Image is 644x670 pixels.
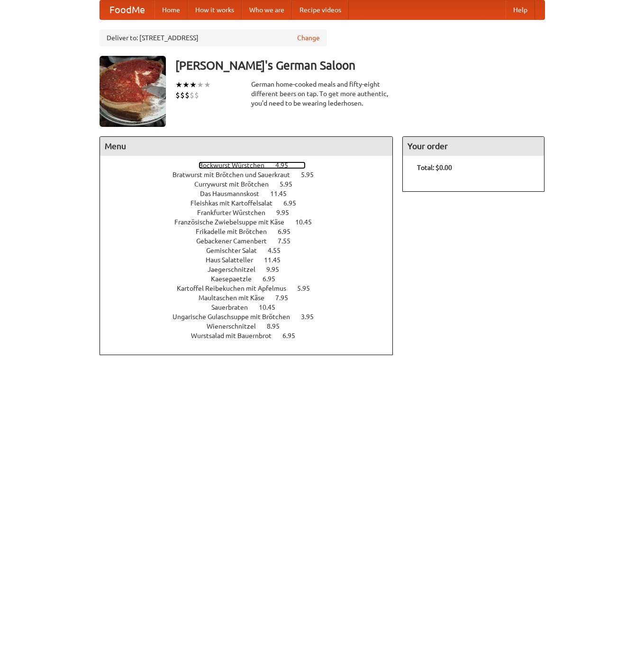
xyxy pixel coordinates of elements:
span: 6.95 [263,275,285,283]
span: Kaesepaetzle [211,275,261,283]
h4: Menu [100,137,393,156]
li: $ [194,90,199,100]
a: Recipe videos [292,0,349,19]
span: 7.55 [278,237,300,245]
span: 11.45 [264,256,290,264]
span: Gebackener Camenbert [196,237,276,245]
div: German home-cooked meals and fifty-eight different beers on tap. To get more authentic, you'd nee... [251,80,393,108]
li: $ [185,90,190,100]
span: Ungarische Gulaschsuppe mit Brötchen [172,313,299,321]
a: Bockwurst Würstchen 4.95 [199,161,306,169]
a: Fleishkas mit Kartoffelsalat 6.95 [190,199,314,207]
span: Haus Salatteller [206,256,263,264]
a: Jaegerschnitzel 9.95 [208,266,297,273]
a: Wurstsalad mit Bauernbrot 6.95 [191,332,313,339]
span: 9.95 [276,209,299,216]
span: 5.95 [280,180,302,188]
li: $ [175,90,180,100]
a: How it works [188,0,242,19]
h4: Your order [403,137,544,156]
li: $ [190,90,194,100]
span: Kartoffel Reibekuchen mit Apfelmus [177,285,296,292]
a: Kartoffel Reibekuchen mit Apfelmus 5.95 [177,285,327,292]
span: 9.95 [266,266,289,273]
span: 7.95 [275,294,298,302]
a: Maultaschen mit Käse 7.95 [199,294,306,302]
a: Haus Salatteller 11.45 [206,256,298,264]
span: Bockwurst Würstchen [199,161,274,169]
span: Currywurst mit Brötchen [194,180,278,188]
span: 5.95 [301,171,323,179]
a: Ungarische Gulaschsuppe mit Brötchen 3.95 [172,313,331,321]
a: Bratwurst mit Brötchen und Sauerkraut 5.95 [172,171,331,179]
a: Frikadelle mit Brötchen 6.95 [196,228,308,235]
a: Kaesepaetzle 6.95 [211,275,293,283]
span: 6.95 [282,332,305,339]
a: Das Hausmannskost 11.45 [200,190,304,197]
li: ★ [204,80,211,90]
a: Gemischter Salat 4.55 [206,247,298,254]
span: 11.45 [270,190,296,197]
a: Currywurst mit Brötchen 5.95 [194,180,310,188]
img: angular.jpg [100,56,166,127]
span: 10.45 [259,304,285,311]
li: ★ [175,80,182,90]
a: Sauerbraten 10.45 [211,304,293,311]
li: ★ [197,80,204,90]
li: $ [180,90,185,100]
span: Das Hausmannskost [200,190,269,197]
h3: [PERSON_NAME]'s German Saloon [175,56,545,75]
span: 8.95 [267,322,289,330]
span: 4.55 [268,247,290,254]
a: Help [506,0,535,19]
span: Maultaschen mit Käse [199,294,274,302]
span: Sauerbraten [211,304,257,311]
span: Fleishkas mit Kartoffelsalat [190,199,282,207]
span: 3.95 [301,313,323,321]
span: Wurstsalad mit Bauernbrot [191,332,281,339]
a: Wienerschnitzel 8.95 [207,322,297,330]
div: Deliver to: [STREET_ADDRESS] [100,29,327,46]
a: Gebackener Camenbert 7.55 [196,237,308,245]
span: Frikadelle mit Brötchen [196,228,276,235]
span: Französische Zwiebelsuppe mit Käse [174,218,294,226]
span: Jaegerschnitzel [208,266,265,273]
b: Total: $0.00 [417,164,452,171]
span: 6.95 [278,228,300,235]
span: Wienerschnitzel [207,322,265,330]
a: Who we are [242,0,292,19]
span: Gemischter Salat [206,247,266,254]
a: Change [297,33,320,43]
a: Frankfurter Würstchen 9.95 [197,209,307,216]
span: 5.95 [297,285,319,292]
a: Home [154,0,188,19]
a: FoodMe [100,0,154,19]
li: ★ [190,80,197,90]
li: ★ [182,80,190,90]
span: Frankfurter Würstchen [197,209,275,216]
span: 4.95 [275,161,298,169]
span: 10.45 [295,218,321,226]
a: Französische Zwiebelsuppe mit Käse 10.45 [174,218,329,226]
span: Bratwurst mit Brötchen und Sauerkraut [172,171,299,179]
span: 6.95 [283,199,306,207]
